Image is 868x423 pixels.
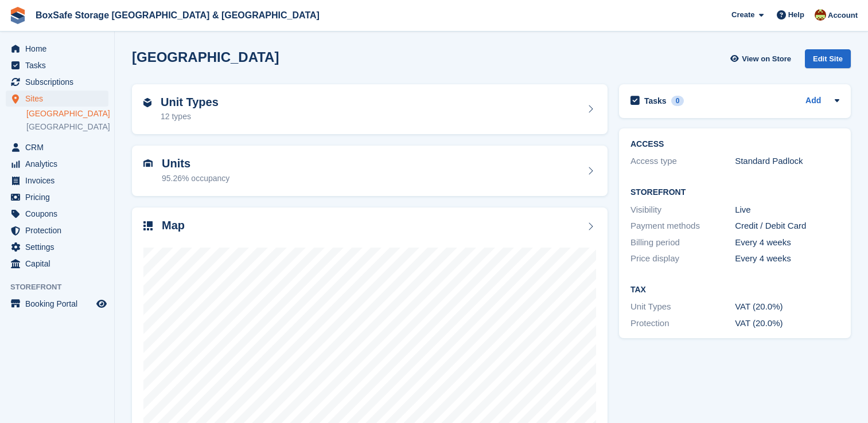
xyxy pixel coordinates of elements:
a: menu [6,206,108,222]
a: menu [6,256,108,272]
div: Live [735,203,839,217]
a: View on Store [729,49,796,68]
a: Units 95.26% occupancy [132,146,608,196]
div: Credit / Debit Card [735,220,839,233]
span: Coupons [25,206,94,222]
div: Unit Types [630,300,735,314]
img: Kim [815,9,826,21]
div: Protection [630,317,735,330]
a: Edit Site [805,49,851,73]
div: Price display [630,252,735,265]
span: View on Store [742,53,791,65]
h2: Units [162,157,229,170]
div: 12 types [161,111,219,123]
a: menu [6,173,108,189]
h2: Tasks [644,96,667,106]
div: Every 4 weeks [735,252,839,265]
h2: Map [162,219,185,232]
img: stora-icon-8386f47178a22dfd0bd8f6a31ec36ba5ce8667c1dd55bd0f319d3a0aa187defe.svg [9,7,26,24]
a: Preview store [95,297,108,311]
a: [GEOGRAPHIC_DATA] [26,122,108,132]
span: Home [25,41,94,57]
div: Standard Padlock [735,155,839,168]
span: Account [828,10,858,21]
span: Help [788,9,804,21]
h2: ACCESS [630,140,839,149]
a: menu [6,239,108,255]
span: Protection [25,222,94,238]
span: Sites [25,91,94,107]
span: Tasks [25,57,94,73]
h2: [GEOGRAPHIC_DATA] [132,49,279,65]
a: menu [6,156,108,172]
span: CRM [25,139,94,155]
div: VAT (20.0%) [735,317,839,330]
a: menu [6,57,108,73]
h2: Tax [630,285,839,295]
span: Settings [25,239,94,255]
a: menu [6,296,108,312]
h2: Unit Types [161,96,219,109]
a: Unit Types 12 types [132,84,608,135]
a: menu [6,91,108,107]
div: 0 [671,96,684,106]
a: BoxSafe Storage [GEOGRAPHIC_DATA] & [GEOGRAPHIC_DATA] [31,6,324,25]
a: Add [805,95,821,108]
img: unit-icn-7be61d7bf1b0ce9d3e12c5938cc71ed9869f7b940bace4675aadf7bd6d80202e.svg [143,159,153,167]
a: menu [6,222,108,238]
span: Capital [25,256,94,272]
div: 95.26% occupancy [162,173,229,185]
div: Payment methods [630,220,735,233]
h2: Storefront [630,188,839,197]
a: menu [6,139,108,155]
span: Storefront [10,281,114,293]
span: Pricing [25,189,94,205]
span: Create [731,9,754,21]
div: Billing period [630,236,735,249]
span: Subscriptions [25,74,94,90]
img: map-icn-33ee37083ee616e46c38cad1a60f524a97daa1e2b2c8c0bc3eb3415660979fc1.svg [143,221,153,230]
span: Analytics [25,156,94,172]
a: menu [6,41,108,57]
span: Invoices [25,173,94,189]
a: [GEOGRAPHIC_DATA] [26,108,108,119]
div: Every 4 weeks [735,236,839,249]
a: menu [6,189,108,205]
a: menu [6,74,108,90]
div: VAT (20.0%) [735,300,839,314]
div: Access type [630,155,735,168]
div: Visibility [630,203,735,217]
span: Booking Portal [25,296,94,312]
div: Edit Site [805,49,851,68]
img: unit-type-icn-2b2737a686de81e16bb02015468b77c625bbabd49415b5ef34ead5e3b44a266d.svg [143,98,151,107]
